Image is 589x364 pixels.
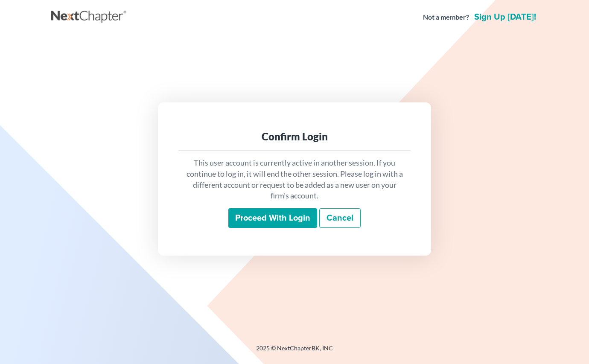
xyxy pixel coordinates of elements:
[185,130,404,143] div: Confirm Login
[319,208,361,228] a: Cancel
[51,344,538,359] div: 2025 © NextChapterBK, INC
[185,157,404,201] p: This user account is currently active in another session. If you continue to log in, it will end ...
[228,208,317,228] input: Proceed with login
[472,13,538,21] a: Sign up [DATE]!
[423,12,469,22] strong: Not a member?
